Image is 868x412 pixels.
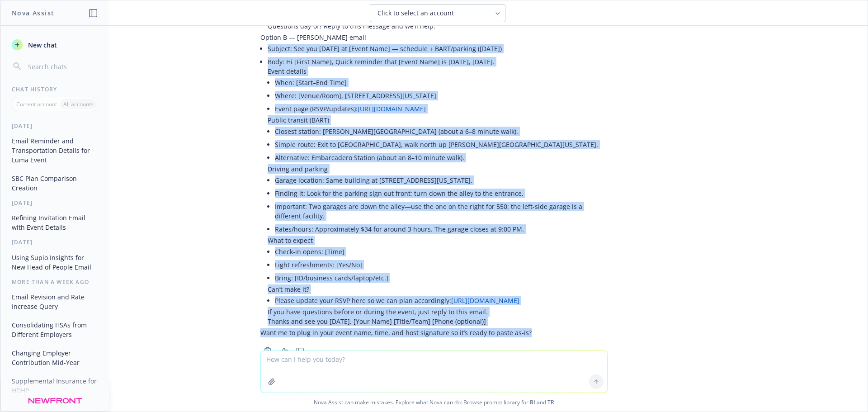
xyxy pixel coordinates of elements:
[275,151,608,164] li: Alternative: Embarcadero Station (about an 8–10 minute walk).
[275,138,608,151] li: Simple route: Exit to [GEOGRAPHIC_DATA], walk north up [PERSON_NAME][GEOGRAPHIC_DATA][US_STATE].
[8,346,102,370] button: Changing Employer Contribution Mid-Year
[1,199,109,207] div: [DATE]
[268,236,608,245] p: What to expect
[26,40,57,50] span: New chat
[16,100,57,108] p: Current account
[268,57,608,66] p: Body: Hi [First Name], Quick reminder that [Event Name] is [DATE], [DATE].
[275,125,608,138] li: Closest station: [PERSON_NAME][GEOGRAPHIC_DATA] (about a 6–8 minute walk).
[1,85,109,93] div: Chat History
[260,33,608,42] p: Option B — [PERSON_NAME] email
[8,171,102,195] button: SBC Plan Comparison Creation
[275,174,608,187] li: Garage location: Same building at [STREET_ADDRESS][US_STATE].
[1,238,109,246] div: [DATE]
[275,76,608,89] li: When: [Start–End Time]
[530,398,535,406] a: BI
[8,317,102,342] button: Consolidating HSAs from Different Employers
[1,122,109,130] div: [DATE]
[293,345,307,357] button: Thumbs down
[275,102,608,115] li: Event page (RSVP/updates):
[275,223,608,236] li: Rates/hours: Approximately $34 for around 3 hours. The garage closes at 9:00 PM.
[275,187,608,200] li: Finding it: Look for the parking sign out front; turn down the alley to the entrance.
[260,328,608,337] p: Want me to plug in your event name, time, and host signature so it’s ready to paste as-is?
[370,4,505,22] button: Click to select an account
[547,398,554,406] a: TR
[8,289,102,314] button: Email Revision and Rate Increase Query
[8,133,102,167] button: Email Reminder and Transportation Details for Luma Event
[8,37,102,53] button: New chat
[26,60,98,73] input: Search chats
[268,44,608,53] p: Subject: See you [DATE] at [Event Name] — schedule + BART/parking ([DATE])
[451,296,519,305] a: [URL][DOMAIN_NAME]
[275,200,608,223] li: Important: Two garages are down the alley—use the one on the right for 550; the left-side garage ...
[268,66,608,76] p: Event details
[8,210,102,235] button: Refining Invitation Email with Event Details
[1,278,109,286] div: More than a week ago
[268,284,608,294] p: Can’t make it?
[275,89,608,102] li: Where: [Venue/Room], [STREET_ADDRESS][US_STATE]
[275,271,608,284] li: Bring: [ID/business cards/laptop/etc.]
[264,347,272,355] svg: Copy to clipboard
[268,164,608,174] p: Driving and parking
[275,245,608,258] li: Check‑in opens: [Time]
[275,294,608,307] li: Please update your RSVP here so we can plan accordingly:
[275,258,608,271] li: Light refreshments: [Yes/No]
[358,104,426,113] a: [URL][DOMAIN_NAME]
[8,250,102,275] button: Using Supio Insights for New Head of People Email
[63,100,94,108] p: All accounts
[4,393,864,412] span: Nova Assist can make mistakes. Explore what Nova can do: Browse prompt library for and
[8,374,102,398] button: Supplemental Insurance for HDHP
[377,9,454,18] span: Click to select an account
[268,115,608,125] p: Public transit (BART)
[12,8,54,18] h1: Nova Assist
[268,317,608,326] p: Thanks and see you [DATE], [Your Name] [Title/Team] [Phone (optional)]
[268,307,608,317] p: If you have questions before or during the event, just reply to this email.
[268,21,608,31] p: Questions day-of? Reply to this message and we’ll help.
